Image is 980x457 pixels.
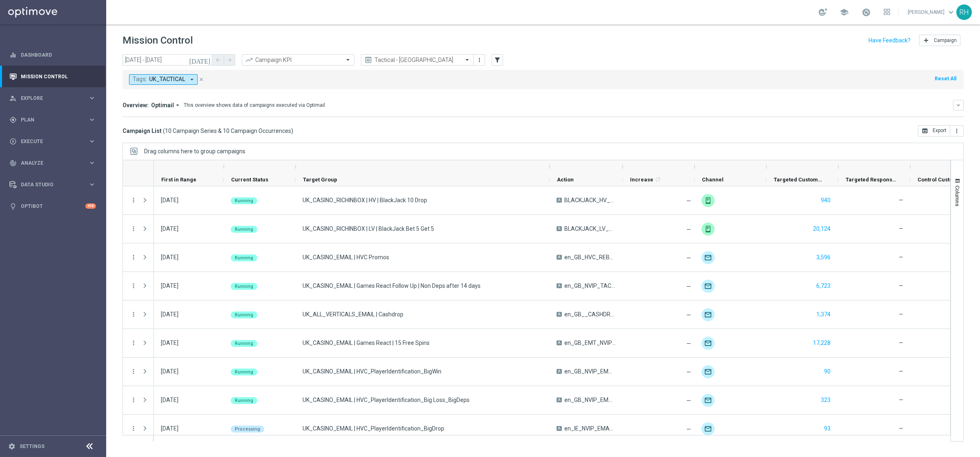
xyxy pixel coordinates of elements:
[21,161,88,166] span: Analyze
[364,56,372,64] i: preview
[9,95,96,102] button: person_search Explore keyboard_arrow_right
[130,282,137,289] i: more_vert
[231,254,257,261] colored-tag: Running
[564,254,616,261] span: en_GB_HVC_REBRANDED_PREMIUMSPINS_WINWEEKEND_WK2_NVIP_EMA_AUT_GM
[947,8,955,17] span: keyboard_arrow_down
[686,369,691,375] span: —
[702,394,715,407] div: Optimail
[130,311,137,318] i: more_vert
[557,369,562,374] span: A
[702,177,724,183] span: Channel
[9,95,88,102] div: Explore
[130,225,137,232] i: more_vert
[630,177,653,183] span: Increase
[907,6,956,18] a: [PERSON_NAME]keyboard_arrow_down
[702,194,715,207] img: OtherLevels
[686,340,691,347] span: —
[564,368,616,375] span: en_GB_NVIP_EMA_TAC_MIX_RB_HV_BW_50BONUS_2025_A
[231,282,257,290] colored-tag: Running
[130,368,137,375] i: more_vert
[303,196,427,204] span: UK_CASINO_RICHINBOX | HV | BlackJack 10 Drop
[122,54,212,66] input: Select date range
[899,283,903,289] span: —
[492,54,503,66] button: filter_alt
[9,138,88,145] div: Execute
[950,125,964,137] button: more_vert
[130,339,137,347] button: more_vert
[557,283,562,288] span: A
[161,311,178,318] div: 15 Aug 2025, Friday
[899,311,903,318] span: —
[934,74,957,83] button: Reset All
[161,196,178,204] div: 15 Aug 2025, Friday
[557,397,562,402] span: A
[9,52,96,58] button: equalizer Dashboard
[476,57,483,63] i: more_vert
[161,254,178,261] div: 15 Aug 2025, Friday
[9,203,96,210] button: lightbulb Optibot +10
[21,44,96,66] a: Dashboard
[9,117,96,123] button: gps_fixed Plan keyboard_arrow_right
[702,280,715,293] div: Optimail
[702,365,715,378] img: Optimail
[21,66,96,87] a: Mission Control
[955,102,961,108] i: keyboard_arrow_down
[919,35,960,46] button: add Campaign
[174,102,181,109] i: arrow_drop_down
[702,251,715,264] img: Optimail
[686,198,691,204] span: —
[21,96,88,101] span: Explore
[840,8,849,17] span: school
[686,255,691,261] span: —
[130,254,137,261] button: more_vert
[303,282,481,289] span: UK_CASINO_EMAIL | Games React Follow Up | Non Deps after 14 days
[557,340,562,345] span: A
[161,425,178,432] div: 15 Aug 2025, Friday
[20,444,45,449] a: Settings
[702,308,715,321] img: Optimail
[686,283,691,290] span: —
[815,309,831,320] button: 1,374
[88,159,96,167] i: keyboard_arrow_right
[231,196,257,204] colored-tag: Running
[189,56,211,64] i: [DATE]
[899,425,903,432] span: —
[235,284,253,289] span: Running
[9,138,17,145] i: play_circle_outline
[231,225,257,233] colored-tag: Running
[133,76,147,83] span: Tags:
[702,337,715,350] img: Optimail
[9,66,96,87] div: Mission Control
[9,116,88,124] div: Plan
[564,282,616,289] span: en_GB_NVIP_TAC_GM__NONDEPS_STAKE20GET50_250815
[9,73,96,80] button: Mission Control
[161,339,178,347] div: 15 Aug 2025, Friday
[564,425,616,432] span: en_IE_NVIP_EMA_TAC_MIX_RB_HV_BD_50BONUS_2025_C
[215,57,221,63] i: arrow_back
[869,38,911,43] input: Have Feedback?
[291,127,293,135] span: )
[130,396,137,404] button: more_vert
[820,395,831,405] button: 323
[161,177,196,183] span: First in Range
[918,127,964,134] multiple-options-button: Export to CSV
[21,195,85,217] a: Optibot
[494,56,501,64] i: filter_alt
[820,195,831,205] button: 940
[557,255,562,260] span: A
[144,148,245,155] span: Drag columns here to group campaigns
[149,76,185,83] span: UK_TACTICAL
[655,176,661,183] i: refresh
[812,224,831,234] button: 20,124
[9,160,96,166] div: track_changes Analyze keyboard_arrow_right
[702,223,715,236] img: OtherLevels
[934,38,957,43] span: Campaign
[557,426,562,431] span: A
[231,368,257,375] colored-tag: Running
